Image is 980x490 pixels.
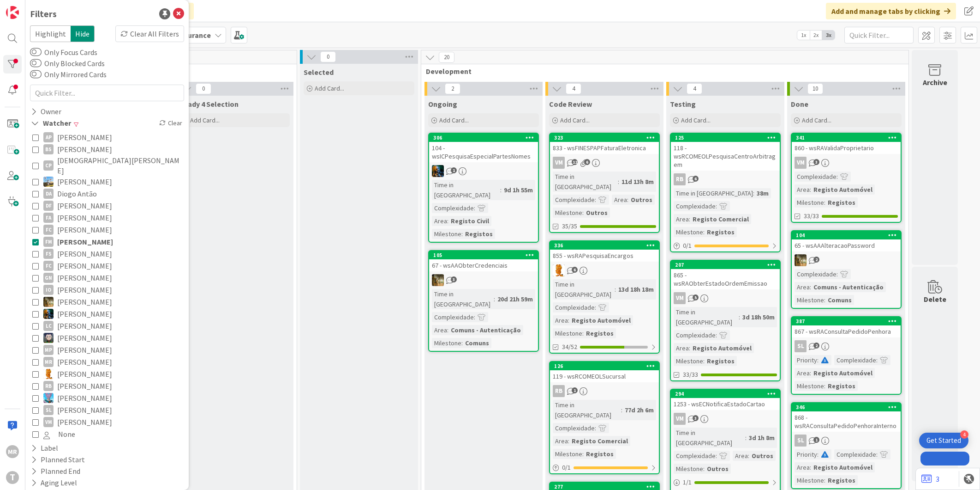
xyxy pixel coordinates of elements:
div: VM [550,157,659,169]
div: RB [674,173,686,185]
span: : [582,208,584,218]
a: 346868 - wsRAConsultaPedidoPenhoraInternoSLPriority:Complexidade:Area:Registo AutomóvelMilestone:... [791,402,902,489]
div: Time in [GEOGRAPHIC_DATA] [674,428,745,448]
div: 323 [550,134,659,142]
div: 2941253 - wsECNotificaEstadoCartao [671,390,780,410]
span: 3 [451,276,457,282]
a: 10465 - wsAAAlteracaoPasswordJCComplexidade:Area:Comuns - AutenticaçãoMilestone:Comuns [791,230,902,309]
div: 126 [554,363,659,369]
div: Outros [628,195,655,205]
div: Registos [584,328,616,338]
div: Registo Civil [448,216,491,226]
div: Milestone [553,328,582,338]
span: [PERSON_NAME] [57,224,112,236]
button: None [32,428,182,440]
span: : [595,302,596,312]
span: 2 [813,343,819,349]
div: Registo Automóvel [811,184,875,195]
span: Add Card... [315,84,344,92]
span: [PERSON_NAME] [57,284,112,296]
div: 855 - wsRAPesquisaEncargos [550,250,659,262]
div: Comuns - Autenticação [811,282,886,292]
div: Complexidade [553,423,595,433]
span: : [568,436,569,446]
a: 306104 - wsICPesquisaEspecialPartesNomesJCTime in [GEOGRAPHIC_DATA]:9d 1h 55mComplexidade:Area:Re... [428,133,539,243]
span: 2 [813,257,819,263]
div: 336 [554,242,659,249]
div: Comuns [825,295,854,305]
div: Milestone [553,449,582,459]
button: DF [PERSON_NAME] [32,200,182,212]
div: Area [795,368,810,378]
span: 3 [693,415,699,421]
div: Registos [825,381,858,391]
button: MP [PERSON_NAME] [32,344,182,356]
img: JC [43,297,54,307]
div: 346868 - wsRAConsultaPedidoPenhoraInterno [792,403,901,432]
span: : [494,294,495,304]
a: 341860 - wsRAValidaProprietarioVMComplexidade:Area:Registo AutomóvelMilestone:Registos33/33 [791,133,902,223]
button: AP [PERSON_NAME] [32,131,182,143]
div: SL [792,340,901,352]
div: 4 [960,430,968,439]
a: 336855 - wsRAPesquisaEncargosRLTime in [GEOGRAPHIC_DATA]:13d 18h 18mComplexidade:Area:Registo Aut... [549,240,660,354]
div: Milestone [553,208,582,218]
div: Milestone [432,338,461,348]
span: 0 / 1 [683,241,692,251]
div: Complexidade [795,171,837,182]
div: Complexidade [674,201,716,211]
span: : [810,368,811,378]
span: [PERSON_NAME] [57,392,112,404]
div: Milestone [795,381,824,391]
div: SL [43,405,54,415]
div: 11d 13h 8m [619,177,656,187]
div: 9d 1h 55m [502,185,535,195]
span: : [447,325,448,335]
span: : [447,216,448,226]
span: : [500,185,502,195]
div: RB [550,385,659,397]
span: 6 [693,176,699,182]
div: Registo Comercial [569,436,630,446]
div: Milestone [432,229,461,239]
div: 126 [550,362,659,370]
div: Registos [463,229,495,239]
div: Area [612,195,627,205]
div: Registos [584,449,616,459]
button: RB [PERSON_NAME] [32,380,182,392]
button: JC [PERSON_NAME] [32,308,182,320]
div: FC [43,261,54,271]
div: 20d 21h 59m [495,294,535,304]
label: Only Blocked Cards [30,58,105,69]
div: 336855 - wsRAPesquisaEncargos [550,241,659,262]
div: 67 - wsAAObterCredenciais [429,259,538,271]
div: Open Get Started checklist, remaining modules: 4 [919,433,968,448]
div: 1253 - wsECNotificaEstadoCartao [671,398,780,410]
button: Only Focus Cards [30,48,42,57]
div: 3d 18h 50m [740,312,777,322]
div: 38m [754,188,771,198]
span: : [621,405,622,415]
div: Area [432,216,447,226]
div: JC [792,254,901,266]
div: BS [43,144,54,154]
div: RL [550,264,659,276]
div: 125 [675,135,780,141]
span: : [461,338,463,348]
span: [PERSON_NAME] [57,404,112,416]
div: CP [43,160,54,171]
div: Area [795,184,810,195]
input: Quick Filter... [30,85,184,101]
div: Area [553,315,568,325]
img: JC [795,254,807,266]
div: Area [795,282,810,292]
div: VM [792,157,901,169]
div: IO [43,285,54,295]
div: 336 [550,241,659,250]
div: 125 [671,134,780,142]
span: : [745,433,747,443]
span: : [568,315,569,325]
div: Priority [795,355,817,365]
div: Milestone [795,295,824,305]
div: Area [553,436,568,446]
